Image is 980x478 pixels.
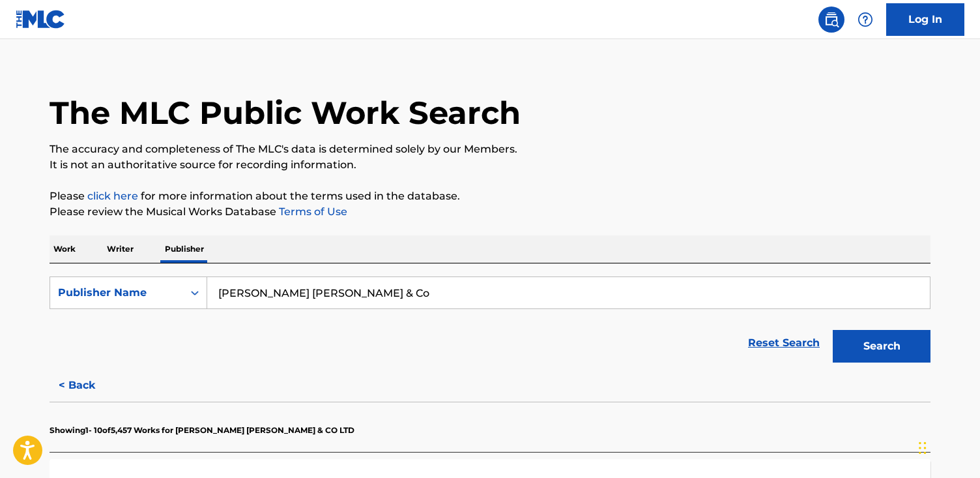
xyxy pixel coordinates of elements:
[50,142,930,157] p: The accuracy and completeness of The MLC's data is determined solely by our Members.
[852,7,878,33] div: Help
[886,3,964,36] a: Log In
[50,425,354,436] p: Showing 1 - 10 of 5,457 Works for [PERSON_NAME] [PERSON_NAME] & CO LTD
[857,12,873,27] img: help
[919,428,927,468] div: Drag
[103,235,137,263] p: Writer
[50,188,930,204] p: Please for more information about the terms used in the database.
[50,157,930,173] p: It is not an authoritative source for recording information.
[276,205,347,218] a: Terms of Use
[50,369,128,402] button: < Back
[915,415,980,478] iframe: Chat Widget
[833,330,930,363] button: Search
[742,329,826,357] a: Reset Search
[87,190,138,202] a: click here
[58,285,175,301] div: Publisher Name
[50,93,521,132] h1: The MLC Public Work Search
[16,10,66,29] img: MLC Logo
[824,12,839,27] img: search
[50,235,79,263] p: Work
[50,204,930,220] p: Please review the Musical Works Database
[818,7,844,33] a: Public Search
[50,276,930,369] form: Search Form
[161,235,208,263] p: Publisher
